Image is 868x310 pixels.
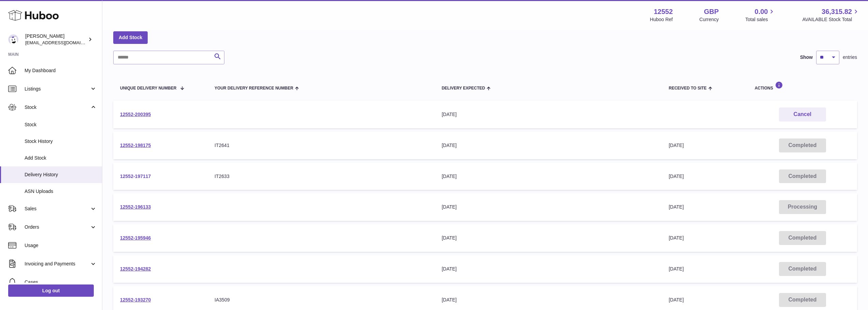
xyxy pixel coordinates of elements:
[25,67,97,74] span: My Dashboard
[669,235,684,241] span: [DATE]
[25,172,97,178] span: Delivery History
[120,174,151,179] a: 12552-197117
[113,31,148,44] a: Add Stock
[669,143,684,148] span: [DATE]
[25,86,90,92] span: Listings
[800,54,813,61] label: Show
[442,297,655,303] div: [DATE]
[215,173,428,180] div: IT2633
[25,188,97,195] span: ASN Uploads
[25,40,100,45] span: [EMAIL_ADDRESS][DOMAIN_NAME]
[442,204,655,210] div: [DATE]
[669,297,684,303] span: [DATE]
[25,206,90,212] span: Sales
[120,204,151,210] a: 12552-196133
[8,284,94,297] a: Log out
[25,104,90,111] span: Stock
[120,235,151,241] a: 12552-195946
[669,204,684,210] span: [DATE]
[25,155,97,161] span: Add Stock
[25,242,97,249] span: Usage
[25,33,87,46] div: [PERSON_NAME]
[745,7,776,23] a: 0.00 Total sales
[442,111,655,118] div: [DATE]
[779,108,826,121] button: Cancel
[25,121,97,128] span: Stock
[25,224,90,230] span: Orders
[669,86,707,91] span: Received to Site
[654,7,673,16] strong: 12552
[442,173,655,180] div: [DATE]
[25,261,90,267] span: Invoicing and Payments
[442,142,655,149] div: [DATE]
[120,266,151,272] a: 12552-194282
[215,86,293,91] span: Your Delivery Reference Number
[704,7,719,16] strong: GBP
[843,54,857,61] span: entries
[120,86,176,91] span: Unique Delivery Number
[755,7,768,16] span: 0.00
[442,235,655,241] div: [DATE]
[700,16,719,23] div: Currency
[120,143,151,148] a: 12552-198175
[650,16,673,23] div: Huboo Ref
[120,112,151,117] a: 12552-200395
[822,7,852,16] span: 36,315.82
[755,81,850,91] div: Actions
[120,297,151,303] a: 12552-193270
[802,16,860,23] span: AVAILABLE Stock Total
[25,279,97,285] span: Cases
[215,297,428,303] div: IA3509
[442,266,655,272] div: [DATE]
[215,142,428,149] div: IT2641
[745,16,776,23] span: Total sales
[8,34,18,45] img: lstamp@selfcare.net.au
[669,174,684,179] span: [DATE]
[669,266,684,272] span: [DATE]
[442,86,485,91] span: Delivery Expected
[25,138,97,145] span: Stock History
[802,7,860,23] a: 36,315.82 AVAILABLE Stock Total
